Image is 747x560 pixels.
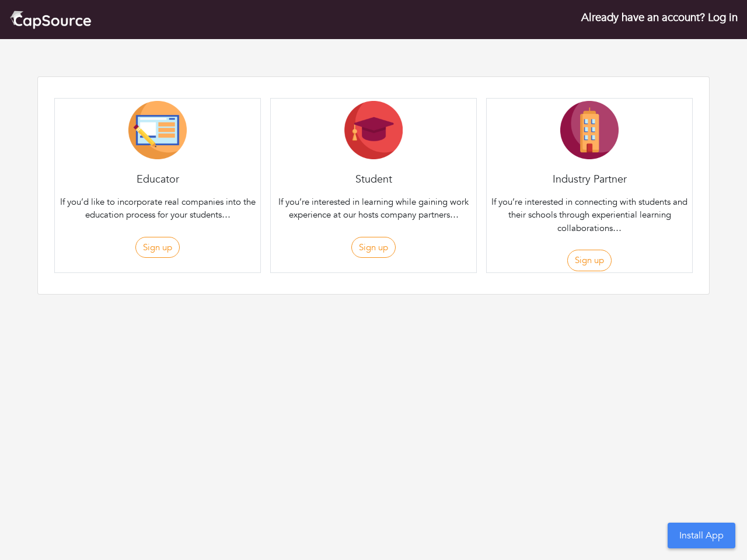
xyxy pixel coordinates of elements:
[135,237,180,258] button: Sign up
[344,101,403,159] img: Student-Icon-6b6867cbad302adf8029cb3ecf392088beec6a544309a027beb5b4b4576828a8.png
[668,523,735,548] button: Install App
[487,173,692,186] h4: Industry Partner
[55,173,260,186] h4: Educator
[567,250,612,271] button: Sign up
[581,10,738,25] a: Already have an account? Log in
[560,101,619,159] img: Company-Icon-7f8a26afd1715722aa5ae9dc11300c11ceeb4d32eda0db0d61c21d11b95ecac6.png
[271,173,476,186] h4: Student
[9,9,92,30] img: cap_logo.png
[57,195,258,222] p: If you’d like to incorporate real companies into the education process for your students…
[273,195,474,222] p: If you’re interested in learning while gaining work experience at our hosts company partners…
[351,237,396,258] button: Sign up
[128,101,187,159] img: Educator-Icon-31d5a1e457ca3f5474c6b92ab10a5d5101c9f8fbafba7b88091835f1a8db102f.png
[489,195,690,235] p: If you’re interested in connecting with students and their schools through experiential learning ...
